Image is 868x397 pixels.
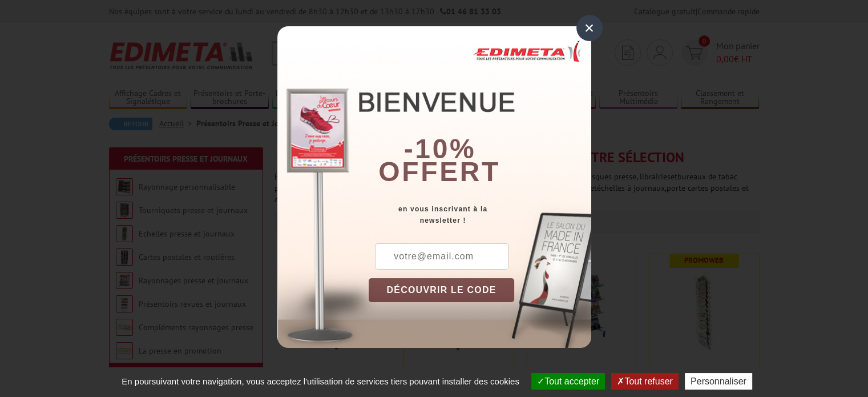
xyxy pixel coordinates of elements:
[378,157,500,187] font: offert
[576,15,603,41] div: ×
[611,373,678,390] button: Tout refuser
[116,376,525,386] span: En poursuivant votre navigation, vous acceptez l'utilisation de services tiers pouvant installer ...
[375,243,508,270] input: votre@email.com
[404,134,476,164] b: -10%
[531,373,605,390] button: Tout accepter
[369,203,591,226] div: en vous inscrivant à la newsletter !
[369,278,515,302] button: DÉCOUVRIR LE CODE
[685,373,752,390] button: Personnaliser (fenêtre modale)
